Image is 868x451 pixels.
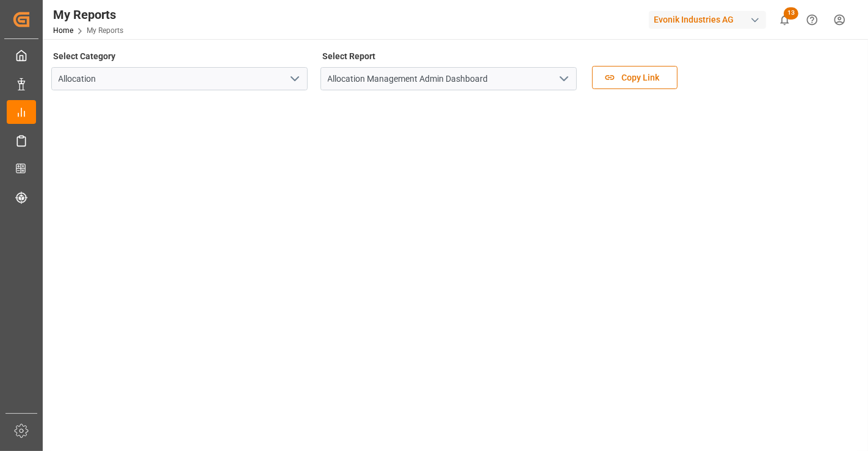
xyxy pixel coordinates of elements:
[285,70,303,88] button: open menu
[51,67,308,90] input: Type to search/select
[51,48,118,65] label: Select Category
[615,71,665,84] span: Copy Link
[798,6,826,34] button: Help Center
[649,8,771,31] button: Evonik Industries AG
[554,70,573,88] button: open menu
[53,5,123,24] div: My Reports
[320,48,378,65] label: Select Report
[320,67,577,90] input: Type to search/select
[784,7,798,20] span: 13
[649,11,766,29] div: Evonik Industries AG
[771,6,798,34] button: show 13 new notifications
[53,26,73,35] a: Home
[592,66,678,89] button: Copy Link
